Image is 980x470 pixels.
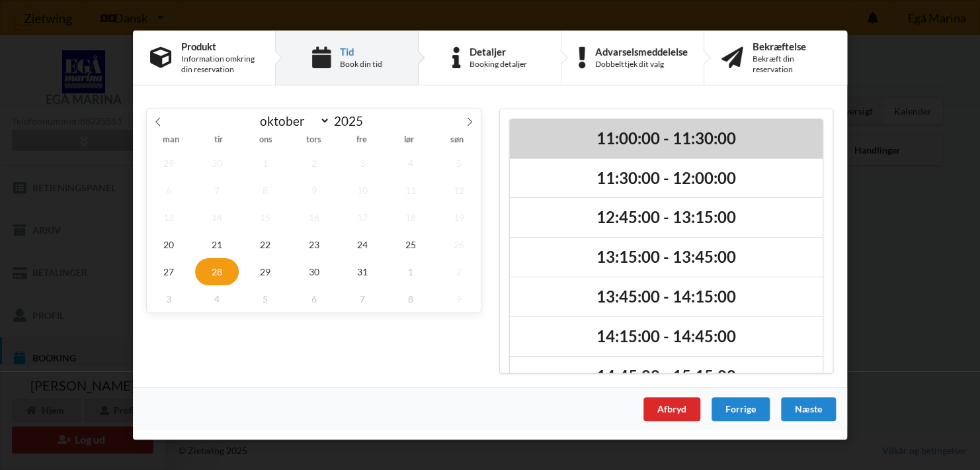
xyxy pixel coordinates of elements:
[290,136,337,145] span: tors
[341,177,384,204] span: oktober 10, 2025
[437,258,481,285] span: november 2, 2025
[195,150,239,177] span: september 30, 2025
[437,231,481,258] span: oktober 26, 2025
[195,258,239,285] span: oktober 28, 2025
[195,285,239,312] span: november 4, 2025
[389,150,432,177] span: oktober 4, 2025
[338,136,386,145] span: fre
[292,285,336,312] span: november 6, 2025
[340,46,382,57] div: Tid
[437,285,481,312] span: november 9, 2025
[643,397,700,421] div: Afbryd
[386,136,433,145] span: lør
[341,150,384,177] span: oktober 3, 2025
[181,54,258,75] div: Information omkring din reservation
[292,204,336,231] span: oktober 16, 2025
[519,168,813,189] h2: 11:30:00 - 12:00:00
[519,208,813,228] h2: 12:45:00 - 13:15:00
[389,285,432,312] span: november 8, 2025
[292,150,336,177] span: oktober 2, 2025
[519,366,813,387] h2: 14:45:00 - 15:15:00
[712,397,770,421] div: Forrige
[753,41,830,52] div: Bekræftelse
[147,177,190,204] span: oktober 6, 2025
[595,46,688,57] div: Advarselsmeddelelse
[341,231,384,258] span: oktober 24, 2025
[243,231,287,258] span: oktober 22, 2025
[753,54,830,75] div: Bekræft din reservation
[341,204,384,231] span: oktober 17, 2025
[195,204,239,231] span: oktober 14, 2025
[147,285,190,312] span: november 3, 2025
[595,59,688,70] div: Dobbelttjek dit valg
[341,258,384,285] span: oktober 31, 2025
[147,150,190,177] span: september 29, 2025
[243,258,287,285] span: oktober 29, 2025
[254,113,331,129] select: Month
[519,287,813,307] h2: 13:45:00 - 14:15:00
[470,46,527,57] div: Detaljer
[243,285,287,312] span: november 5, 2025
[519,247,813,267] h2: 13:15:00 - 13:45:00
[195,231,239,258] span: oktober 21, 2025
[519,326,813,347] h2: 14:15:00 - 14:45:00
[147,231,190,258] span: oktober 20, 2025
[341,285,384,312] span: november 7, 2025
[292,231,336,258] span: oktober 23, 2025
[243,204,287,231] span: oktober 15, 2025
[389,231,432,258] span: oktober 25, 2025
[147,136,194,145] span: man
[781,397,836,421] div: Næste
[194,136,242,145] span: tir
[292,258,336,285] span: oktober 30, 2025
[433,136,481,145] span: søn
[389,177,432,204] span: oktober 11, 2025
[437,204,481,231] span: oktober 19, 2025
[470,59,527,70] div: Booking detaljer
[389,258,432,285] span: november 1, 2025
[389,204,432,231] span: oktober 18, 2025
[147,258,190,285] span: oktober 27, 2025
[519,128,813,149] h2: 11:00:00 - 11:30:00
[181,41,258,52] div: Produkt
[340,59,382,70] div: Book din tid
[243,177,287,204] span: oktober 8, 2025
[195,177,239,204] span: oktober 7, 2025
[147,204,190,231] span: oktober 13, 2025
[242,136,290,145] span: ons
[243,150,287,177] span: oktober 1, 2025
[437,177,481,204] span: oktober 12, 2025
[292,177,336,204] span: oktober 9, 2025
[330,113,374,128] input: Year
[437,150,481,177] span: oktober 5, 2025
